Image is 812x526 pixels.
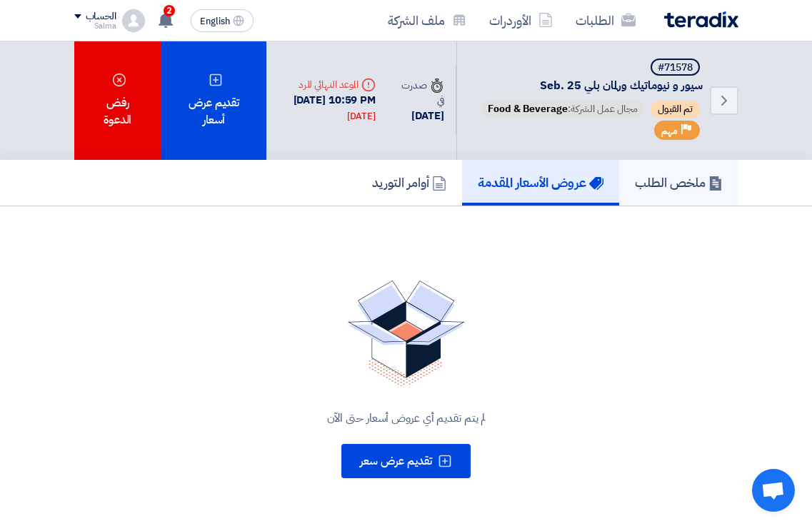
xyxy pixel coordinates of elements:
[161,41,267,160] div: تقديم عرض أسعار
[462,160,619,206] a: عروض الأسعار المقدمة
[74,22,116,30] div: Salma
[372,174,446,191] h5: أوامر التوريد
[348,280,465,387] img: No Quotations Found!
[474,79,703,93] span: سيور و نيوماتيك ورلمان بلي Seb. 25
[86,11,116,23] div: الحساب
[91,410,721,427] div: لم يتم تقديم أي عروض أسعار حتى الآن
[278,92,376,124] div: [DATE] 10:59 PM
[752,469,795,512] div: Open chat
[664,11,738,28] img: Teradix logo
[341,444,471,478] button: تقديم عرض سعر
[399,78,443,108] div: صدرت في
[191,9,254,32] button: English
[122,9,145,32] img: profile_test.png
[376,4,478,37] a: ملف الشركة
[635,174,723,191] h5: ملخص الطلب
[164,5,175,16] span: 2
[478,174,603,191] h5: عروض الأسعار المقدمة
[399,108,443,124] div: [DATE]
[74,41,161,160] div: رفض الدعوة
[619,160,738,206] a: ملخص الطلب
[564,4,647,37] a: الطلبات
[481,101,645,118] span: مجال عمل الشركة:
[478,4,564,37] a: الأوردرات
[661,124,678,138] span: مهم
[474,59,703,93] h5: سيور و نيوماتيك ورلمان بلي Seb. 25
[651,101,700,118] span: تم القبول
[360,452,432,470] span: تقديم عرض سعر
[356,160,462,206] a: أوامر التوريد
[278,77,376,92] div: الموعد النهائي للرد
[347,109,376,123] div: [DATE]
[488,101,568,116] span: Food & Beverage
[200,16,230,26] span: English
[658,63,693,73] div: #71578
